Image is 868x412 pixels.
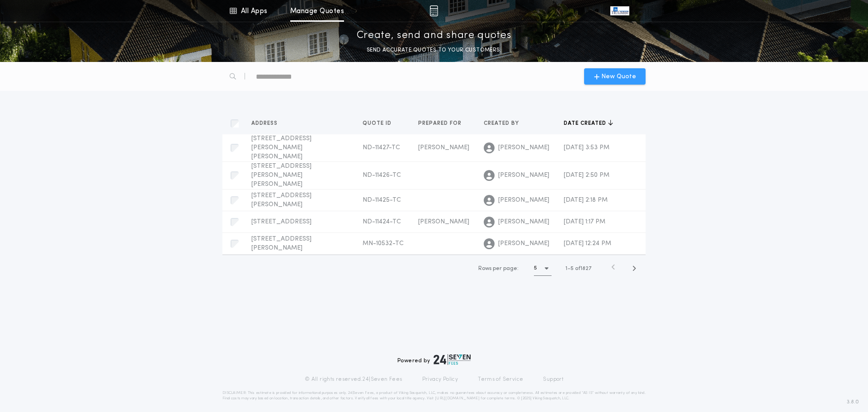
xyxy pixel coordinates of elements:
[363,120,393,127] span: Quote ID
[478,266,519,271] span: Rows per page:
[251,163,311,188] span: [STREET_ADDRESS][PERSON_NAME][PERSON_NAME]
[222,390,646,401] p: DISCLAIMER: This estimate is provided for informational purposes only. 24|Seven Fees, a product o...
[251,119,284,128] button: Address
[251,218,311,225] span: [STREET_ADDRESS]
[564,144,609,151] span: [DATE] 3:53 PM
[610,6,629,15] img: vs-icon
[484,120,521,127] span: Created by
[498,239,549,248] span: [PERSON_NAME]
[478,376,523,383] a: Terms of Service
[363,197,401,204] span: ND-11425-TC
[363,144,400,151] span: ND-11427-TC
[251,236,311,251] span: [STREET_ADDRESS][PERSON_NAME]
[363,119,398,128] button: Quote ID
[418,144,469,151] span: [PERSON_NAME]
[484,119,526,128] button: Created by
[564,120,608,127] span: Date created
[435,397,480,400] a: [URL][DOMAIN_NAME]
[363,240,404,247] span: MN-10532-TC
[367,46,501,55] p: SEND ACCURATE QUOTES TO YOUR CUSTOMERS.
[534,261,552,276] button: 5
[251,120,279,127] span: Address
[498,143,549,152] span: [PERSON_NAME]
[498,196,549,205] span: [PERSON_NAME]
[397,354,471,365] div: Powered by
[363,218,401,225] span: ND-11424-TC
[422,376,458,383] a: Privacy Policy
[363,172,401,179] span: ND-11426-TC
[251,135,311,160] span: [STREET_ADDRESS][PERSON_NAME][PERSON_NAME]
[564,218,605,225] span: [DATE] 1:17 PM
[434,354,471,365] img: logo
[564,240,611,247] span: [DATE] 12:24 PM
[571,266,574,271] span: 5
[564,197,608,204] span: [DATE] 2:18 PM
[429,5,438,16] img: img
[566,266,567,271] span: 1
[575,265,591,273] span: of 1827
[251,192,311,208] span: [STREET_ADDRESS][PERSON_NAME]
[601,72,636,81] span: New Quote
[564,172,609,179] span: [DATE] 2:50 PM
[847,398,859,406] span: 3.8.0
[543,376,563,383] a: Support
[305,376,402,383] p: © All rights reserved. 24|Seven Fees
[357,28,512,43] p: Create, send and share quotes
[498,171,549,180] span: [PERSON_NAME]
[498,218,549,227] span: [PERSON_NAME]
[418,120,463,127] span: Prepared for
[534,264,537,273] h1: 5
[584,68,646,85] button: New Quote
[564,119,613,128] button: Date created
[418,218,469,225] span: [PERSON_NAME]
